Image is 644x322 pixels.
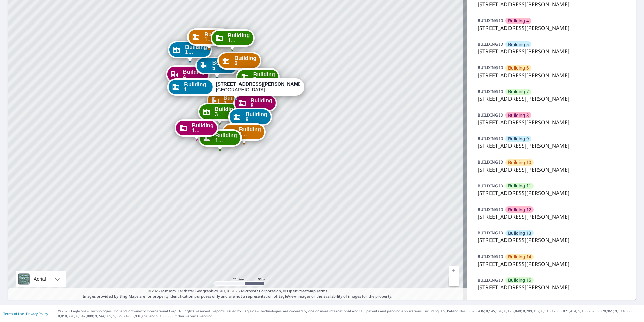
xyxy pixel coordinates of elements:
span: Building 3 [215,107,237,117]
a: Terms [317,288,328,293]
span: Building 8 [508,112,529,119]
p: BUILDING ID [478,159,503,165]
p: BUILDING ID [478,277,503,283]
span: Building 1... [228,33,250,43]
span: Building 2 [224,95,246,105]
span: Building 4 [508,18,529,24]
p: BUILDING ID [478,206,503,212]
span: Building 15 [508,277,531,283]
div: Dropped pin, building Building 10, Commercial property, 19199 Jackson Court Elk River, MN 55330 [222,123,266,144]
span: Building 6 [508,65,529,71]
span: Building 9 [246,112,267,122]
div: Dropped pin, building Building 3, Commercial property, 19199 Jackson Court Elk River, MN 55330 [198,103,241,124]
span: Building 5 [212,60,234,71]
strong: [STREET_ADDRESS][PERSON_NAME] [216,81,303,87]
span: © 2025 TomTom, Earthstar Geographics SIO, © 2025 Microsoft Corporation, © [148,288,328,294]
p: BUILDING ID [478,136,503,141]
p: [STREET_ADDRESS][PERSON_NAME] [478,47,625,55]
span: Building 1... [215,133,237,143]
div: Dropped pin, building Building 4, Commercial property, 19199 Jackson Court Elk River, MN 55330 [166,65,210,86]
p: [STREET_ADDRESS][PERSON_NAME] [478,236,625,244]
div: Aerial [32,271,48,287]
span: Building 1... [185,45,207,55]
div: Dropped pin, building Building 1, Commercial property, 19199 Jackson Court Elk River, MN 55330 [167,78,304,99]
div: Dropped pin, building Building 15, Commercial property, 19199 Jackson Court Elk River, MN 55330 [211,29,254,50]
a: Current Level 17, Zoom In [449,266,459,276]
a: OpenStreetMap [287,288,315,293]
p: [STREET_ADDRESS][PERSON_NAME] [478,189,625,197]
p: BUILDING ID [478,89,503,94]
div: Aerial [16,271,66,287]
p: Images provided by Bing Maps are for property identification purposes only and are not a represen... [8,288,467,300]
span: Building 6 [234,56,256,66]
span: Building 8 [251,98,272,108]
span: Building 10 [508,159,531,166]
div: Dropped pin, building Building 12, Commercial property, 19199 Jackson Court Elk River, MN 55330 [175,119,218,140]
p: © 2025 Eagle View Technologies, Inc. and Pictometry International Corp. All Rights Reserved. Repo... [58,309,641,319]
div: Dropped pin, building Building 11, Commercial property, 19199 Jackson Court Elk River, MN 55330 [198,129,242,150]
div: Dropped pin, building Building 6, Commercial property, 19199 Jackson Court Elk River, MN 55330 [217,52,261,73]
p: [STREET_ADDRESS][PERSON_NAME] [478,166,625,174]
p: [STREET_ADDRESS][PERSON_NAME] [478,24,625,32]
p: [STREET_ADDRESS][PERSON_NAME] [478,142,625,150]
p: BUILDING ID [478,230,503,236]
a: Current Level 17, Zoom Out [449,276,459,286]
p: BUILDING ID [478,112,503,118]
span: Building 1 [184,82,209,92]
span: Building 11 [508,183,531,189]
div: [GEOGRAPHIC_DATA] [216,81,300,93]
div: Dropped pin, building Building 7, Commercial property, 19199 Jackson Court Elk River, MN 55330 [236,68,280,89]
p: BUILDING ID [478,254,503,259]
p: [STREET_ADDRESS][PERSON_NAME] [478,95,625,103]
p: BUILDING ID [478,183,503,189]
p: BUILDING ID [478,41,503,47]
p: [STREET_ADDRESS][PERSON_NAME] [478,0,625,8]
span: Building 7 [253,72,275,82]
span: Building 7 [508,88,529,95]
div: Dropped pin, building Building 2, Commercial property, 19199 Jackson Court Elk River, MN 55330 [207,92,250,112]
p: [STREET_ADDRESS][PERSON_NAME] [478,260,625,268]
span: Building 4 [183,69,205,79]
p: [STREET_ADDRESS][PERSON_NAME] [478,118,625,126]
span: Building 1... [192,123,214,133]
p: [STREET_ADDRESS][PERSON_NAME] [478,71,625,79]
span: Building 14 [508,254,531,260]
div: Dropped pin, building Building 5, Commercial property, 19199 Jackson Court Elk River, MN 55330 [195,57,239,78]
a: Privacy Policy [26,311,48,316]
p: [STREET_ADDRESS][PERSON_NAME] [478,283,625,291]
span: Building 1... [239,127,261,137]
p: [STREET_ADDRESS][PERSON_NAME] [478,213,625,221]
span: Building 5 [508,41,529,48]
div: Dropped pin, building Building 9, Commercial property, 19199 Jackson Court Elk River, MN 55330 [228,108,272,129]
div: Dropped pin, building Building 8, Commercial property, 19199 Jackson Court Elk River, MN 55330 [233,94,277,115]
p: BUILDING ID [478,18,503,24]
p: BUILDING ID [478,65,503,71]
span: Building 12 [508,206,531,213]
div: Dropped pin, building Building 14, Commercial property, 19199 Jackson Court Elk River, MN 55330 [187,28,231,49]
p: | [3,312,48,316]
span: Building 13 [508,230,531,236]
a: Terms of Use [3,311,24,316]
div: Dropped pin, building Building 13, Commercial property, 19199 Jackson Court Elk River, MN 55330 [168,41,212,62]
span: Building 1... [204,32,226,42]
span: Building 9 [508,136,529,142]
